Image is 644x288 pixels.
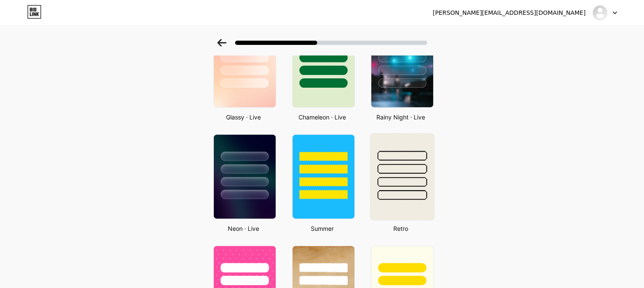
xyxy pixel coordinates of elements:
[370,133,434,220] img: retro.jpg
[592,5,608,21] img: murataydin
[368,224,434,233] div: Retro
[211,113,276,122] div: Glassy · Live
[368,113,434,122] div: Rainy Night · Live
[290,113,355,122] div: Chameleon · Live
[433,8,586,17] div: [PERSON_NAME][EMAIL_ADDRESS][DOMAIN_NAME]
[211,224,276,233] div: Neon · Live
[290,224,355,233] div: Summer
